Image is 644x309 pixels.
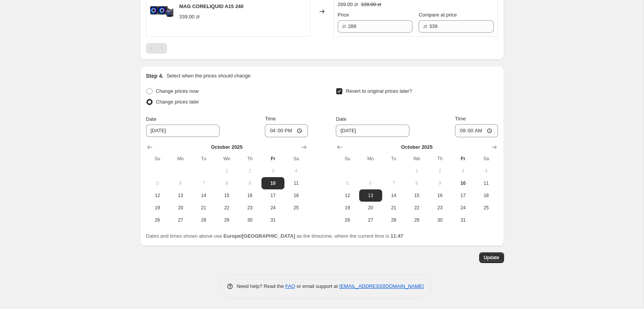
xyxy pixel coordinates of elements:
button: Monday October 13 2025 [169,189,192,202]
button: Wednesday October 15 2025 [215,189,238,202]
span: 17 [264,192,281,199]
button: Sunday October 19 2025 [336,202,359,214]
button: Tuesday October 7 2025 [192,177,215,189]
button: Show previous month, September 2025 [145,142,155,153]
span: Revert to original prices later? [346,88,412,94]
span: Compare at price [419,12,457,18]
span: 3 [455,168,472,174]
span: 21 [385,205,402,211]
button: Tuesday October 21 2025 [382,202,405,214]
button: Show next month, November 2025 [299,142,309,153]
span: Update [484,255,499,261]
span: 2 [242,168,258,174]
button: Friday October 31 2025 [452,214,475,226]
span: 10 [455,180,472,186]
button: Saturday October 11 2025 [284,177,307,189]
span: 29 [408,217,425,223]
span: Date [336,116,346,122]
span: Fr [264,156,281,162]
button: Sunday October 12 2025 [336,189,359,202]
span: Dates and times shown above use as the timezone, where the current time is [146,233,404,239]
span: 6 [172,180,189,186]
span: 13 [172,192,189,199]
th: Friday [452,153,475,165]
span: Tu [195,156,212,162]
button: Saturday October 25 2025 [284,202,307,214]
a: FAQ [285,283,295,289]
button: Monday October 6 2025 [169,177,192,189]
span: Sa [287,156,304,162]
th: Tuesday [192,153,215,165]
span: Su [339,156,356,162]
th: Saturday [284,153,307,165]
button: Wednesday October 8 2025 [215,177,238,189]
button: Saturday October 18 2025 [475,189,498,202]
span: 19 [149,205,166,211]
span: 24 [264,205,281,211]
button: Friday October 3 2025 [261,165,284,177]
span: 26 [339,217,356,223]
span: 13 [362,192,379,199]
span: 22 [408,205,425,211]
input: 10/10/2025 [336,125,409,137]
button: Tuesday October 14 2025 [192,189,215,202]
span: Sa [478,156,495,162]
span: 11 [287,180,304,186]
th: Thursday [428,153,451,165]
span: 12 [149,192,166,199]
button: Thursday October 2 2025 [238,165,261,177]
span: 27 [172,217,189,223]
th: Wednesday [215,153,238,165]
button: Sunday October 19 2025 [146,202,169,214]
span: 5 [149,180,166,186]
th: Thursday [238,153,261,165]
button: Wednesday October 22 2025 [215,202,238,214]
div: 339.00 zł [179,13,200,21]
span: 1 [408,168,425,174]
button: Monday October 27 2025 [169,214,192,226]
button: Monday October 20 2025 [359,202,382,214]
span: 18 [287,192,304,199]
span: 24 [455,205,472,211]
span: 7 [195,180,212,186]
span: zł [423,23,427,29]
button: Tuesday October 28 2025 [192,214,215,226]
button: Wednesday October 22 2025 [405,202,428,214]
button: Tuesday October 28 2025 [382,214,405,226]
span: Time [265,116,276,122]
span: 9 [242,180,258,186]
span: Change prices later [156,99,199,105]
button: Wednesday October 29 2025 [405,214,428,226]
button: Friday October 17 2025 [261,189,284,202]
nav: Pagination [146,43,167,54]
button: Thursday October 16 2025 [428,189,451,202]
span: Date [146,116,156,122]
button: Monday October 27 2025 [359,214,382,226]
span: 23 [431,205,448,211]
p: Select when the prices should change [166,72,250,80]
span: Th [431,156,448,162]
span: 29 [218,217,235,223]
input: 12:00 [265,124,308,137]
th: Tuesday [382,153,405,165]
button: Sunday October 26 2025 [336,214,359,226]
span: 30 [431,217,448,223]
input: 10/10/2025 [146,125,220,137]
span: MAG CORELIQUID A15 240 [179,3,244,9]
span: 8 [408,180,425,186]
span: 21 [195,205,212,211]
th: Monday [169,153,192,165]
button: Friday October 17 2025 [452,189,475,202]
span: 2 [431,168,448,174]
span: 14 [195,192,212,199]
button: Thursday October 23 2025 [238,202,261,214]
span: 6 [362,180,379,186]
span: 4 [287,168,304,174]
span: 28 [195,217,212,223]
button: Saturday October 4 2025 [284,165,307,177]
span: 1 [218,168,235,174]
span: Mo [362,156,379,162]
button: Thursday October 30 2025 [428,214,451,226]
span: 15 [408,192,425,199]
b: 11:47 [391,233,403,239]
